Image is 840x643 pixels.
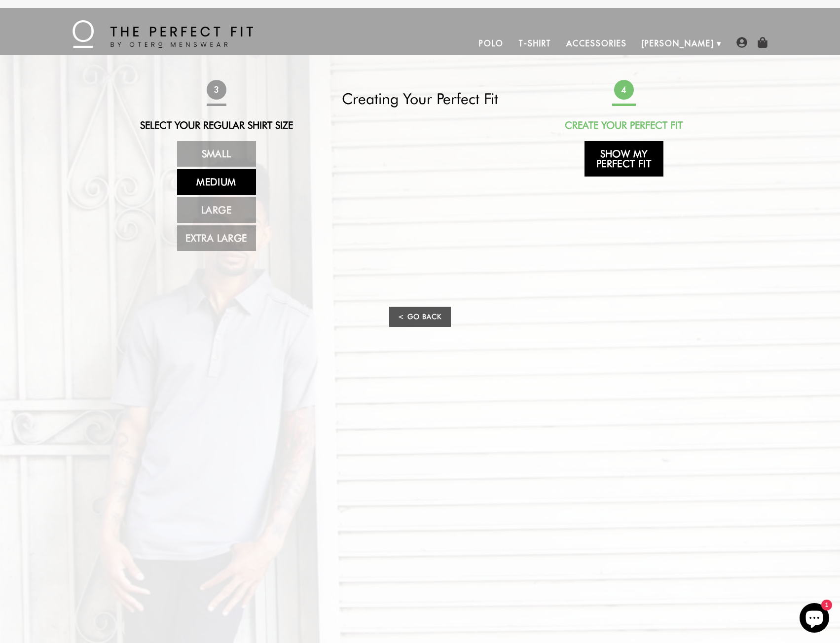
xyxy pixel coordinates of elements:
[389,307,450,327] a: < Go Back
[177,141,256,167] a: Small
[205,78,228,102] span: 3
[472,32,511,55] a: Polo
[757,37,768,48] img: shopping-bag-icon.png
[612,78,636,102] span: 4
[584,141,663,177] a: Show My Perfect Fit
[333,90,508,107] h2: Creating Your Perfect Fit
[797,603,832,635] inbox-online-store-chat: Shopify online store chat
[177,197,256,223] a: Large
[511,32,559,55] a: T-Shirt
[177,225,256,251] a: Extra Large
[634,32,722,55] a: [PERSON_NAME]
[537,119,711,131] h2: Create Your Perfect Fit
[559,32,634,55] a: Accessories
[129,119,304,131] h2: Select Your Regular Shirt Size
[73,20,253,48] img: The Perfect Fit - by Otero Menswear - Logo
[177,169,256,195] a: Medium
[736,37,747,48] img: user-account-icon.png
